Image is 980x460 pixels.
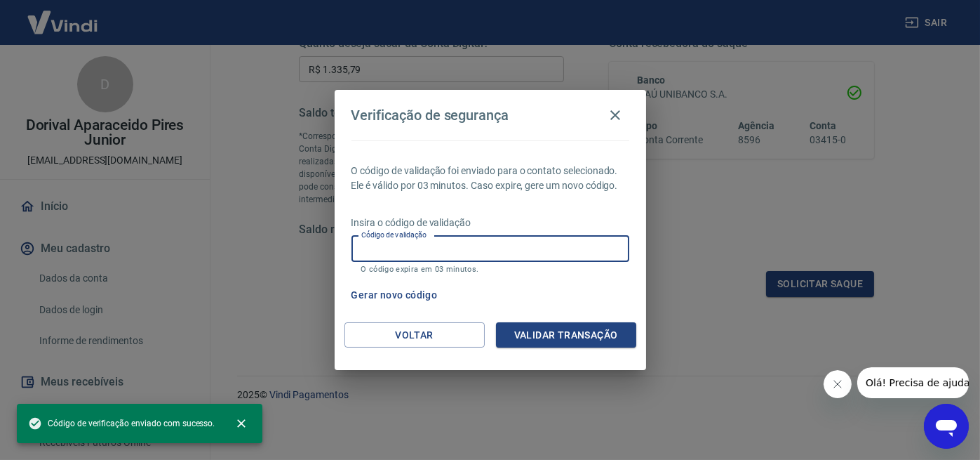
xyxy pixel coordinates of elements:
[924,404,969,449] iframe: Botão para abrir a janela de mensagens
[361,265,619,274] p: O código expira em 03 minutos.
[351,107,509,124] h4: Verificação de segurança
[344,322,485,348] button: Voltar
[226,408,257,439] button: close
[8,10,118,21] span: Olá! Precisa de ajuda?
[346,282,443,308] button: Gerar novo código
[351,216,629,230] p: Insira o código de validação
[857,367,969,398] iframe: Mensagem da empresa
[496,322,636,348] button: Validar transação
[28,416,215,431] span: Código de verificação enviado com sucesso.
[361,230,427,240] label: Código de validação
[351,164,629,193] p: O código de validação foi enviado para o contato selecionado. Ele é válido por 03 minutos. Caso e...
[824,370,852,398] iframe: Fechar mensagem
